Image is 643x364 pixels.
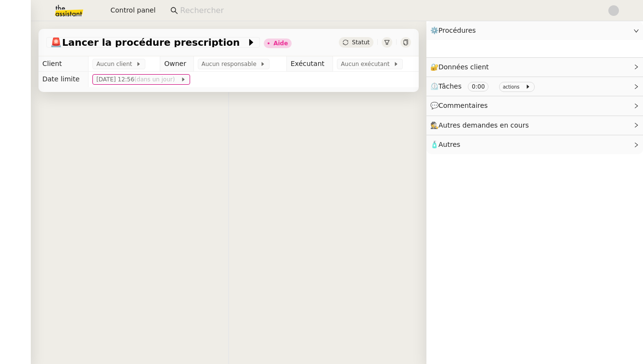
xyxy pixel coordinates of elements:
span: Aucun responsable [202,59,260,69]
span: Autres [438,141,460,148]
div: 🕵️Autres demandes en cours [426,116,643,135]
nz-tag: 0:00 [468,82,489,91]
td: Client [39,56,89,72]
span: Aucun exécutant [341,59,393,69]
span: Lancer la procédure prescription [50,38,246,47]
span: 💬 [430,102,492,109]
span: 🔐 [430,62,493,73]
span: ⚙️ [430,25,480,36]
td: Exécutant [286,56,333,72]
span: Aucun client [96,59,136,69]
div: ⏲️Tâches 0:00 actions [426,77,643,96]
span: Données client [438,63,489,71]
span: Commentaires [438,102,488,109]
span: [DATE] 12:56 [96,75,180,84]
td: Date limite [39,72,89,87]
span: Autres demandes en cours [438,121,529,129]
span: 🚨 [50,37,62,48]
span: Statut [352,39,370,46]
span: ⏲️ [430,82,539,90]
td: Owner [160,56,193,72]
span: (dans un jour) [134,76,177,83]
span: 🕵️ [430,121,533,129]
span: Control panel [110,5,155,16]
div: ⚙️Procédures [426,21,643,40]
input: Rechercher [180,4,597,17]
span: Procédures [438,26,476,34]
button: Control panel [103,4,161,17]
div: 💬Commentaires [426,96,643,115]
span: 🧴 [430,141,460,148]
div: 🧴Autres [426,135,643,154]
small: actions [503,84,520,90]
div: 🔐Données client [426,58,643,77]
span: Tâches [438,82,462,90]
div: Aide [273,40,288,46]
